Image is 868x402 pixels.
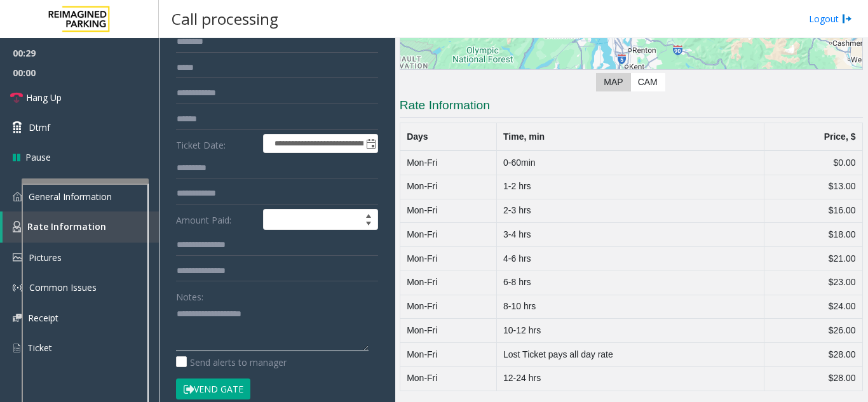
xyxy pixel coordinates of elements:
[764,199,862,223] td: $16.00
[496,271,764,295] td: 6-8 hrs
[764,247,862,271] td: $21.00
[764,271,862,295] td: $23.00
[400,366,496,391] td: Mon-Fri
[25,151,51,164] span: Pause
[165,3,285,34] h3: Call processing
[496,319,764,343] td: 10-12 hrs
[764,151,862,175] td: $0.00
[764,343,862,367] td: $28.00
[496,366,764,391] td: 12-24 hrs
[764,295,862,319] td: $24.00
[3,211,159,243] a: Rate Information
[496,175,764,199] td: 1-2 hrs
[400,247,496,271] td: Mon-Fri
[173,209,260,231] label: Amount Paid:
[13,221,21,232] img: 'icon'
[400,175,496,199] td: Mon-Fri
[496,223,764,247] td: 3-4 hrs
[400,343,496,367] td: Mon-Fri
[400,223,496,247] td: Mon-Fri
[400,271,496,295] td: Mon-Fri
[13,342,21,354] img: 'icon'
[13,283,23,293] img: 'icon'
[809,12,852,25] a: Logout
[176,286,203,304] label: Notes:
[176,379,250,400] button: Vend Gate
[400,97,863,118] h3: Rate Information
[496,247,764,271] td: 4-6 hrs
[496,343,764,367] td: Lost Ticket pays all day rate
[496,295,764,319] td: 8-10 hrs
[26,91,62,104] span: Hang Up
[496,199,764,223] td: 2-3 hrs
[764,366,862,391] td: $28.00
[764,175,862,199] td: $13.00
[400,199,496,223] td: Mon-Fri
[13,314,22,322] img: 'icon'
[360,220,377,230] span: Decrease value
[13,192,22,201] img: 'icon'
[360,210,377,220] span: Increase value
[764,123,862,151] th: Price, $
[764,319,862,343] td: $26.00
[630,73,665,91] label: CAM
[400,123,496,151] th: Days
[496,151,764,175] td: 0-60min
[363,135,377,152] span: Toggle popup
[29,121,50,134] span: Dtmf
[596,73,630,91] label: Map
[13,253,22,262] img: 'icon'
[400,319,496,343] td: Mon-Fri
[400,151,496,175] td: Mon-Fri
[173,134,260,153] label: Ticket Date:
[842,12,852,25] img: logout
[176,356,287,369] label: Send alerts to manager
[764,223,862,247] td: $18.00
[400,295,496,319] td: Mon-Fri
[496,123,764,151] th: Time, min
